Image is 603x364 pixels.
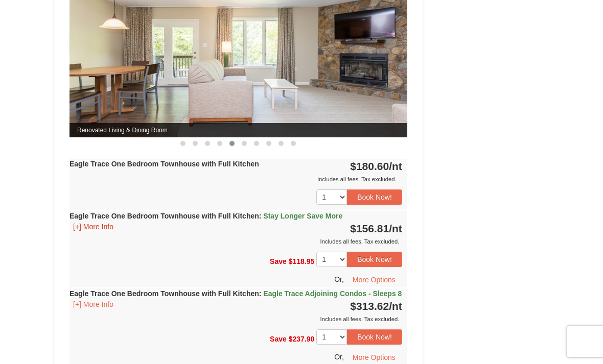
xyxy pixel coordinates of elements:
[289,257,315,265] span: $118.95
[347,252,402,267] button: Book Now!
[334,353,344,361] span: Or,
[69,123,407,137] span: Renovated Living & Dining Room
[263,289,402,298] span: Eagle Trace Adjoining Condos - Sleeps 8
[270,335,287,343] span: Save
[69,289,402,298] strong: Eagle Trace One Bedroom Townhouse with Full Kitchen
[389,160,402,172] span: /nt
[334,275,344,283] span: Or,
[347,329,402,345] button: Book Now!
[346,272,402,287] button: More Options
[350,223,389,234] span: $156.81
[69,160,259,168] strong: Eagle Trace One Bedroom Townhouse with Full Kitchen
[389,223,402,234] span: /nt
[289,335,315,343] span: $237.90
[259,212,262,220] span: :
[69,299,117,310] button: [+] More Info
[347,189,402,205] button: Book Now!
[270,257,287,265] span: Save
[69,314,402,324] div: Includes all fees. Tax excluded.
[69,212,342,220] strong: Eagle Trace One Bedroom Townhouse with Full Kitchen
[263,212,342,220] span: Stay Longer Save More
[259,289,262,298] span: :
[69,221,117,232] button: [+] More Info
[350,300,389,312] span: $313.62
[350,160,402,172] strong: $180.60
[69,236,402,247] div: Includes all fees. Tax excluded.
[389,300,402,312] span: /nt
[69,174,402,184] div: Includes all fees. Tax excluded.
